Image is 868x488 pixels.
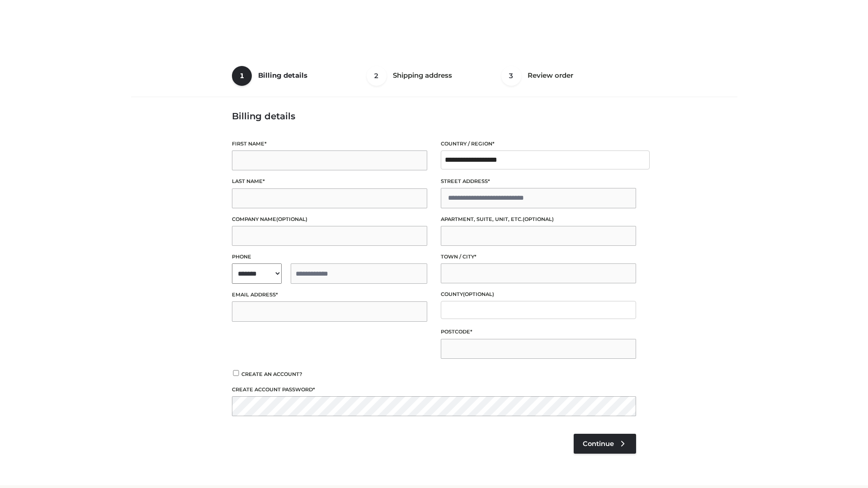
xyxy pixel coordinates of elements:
span: 1 [232,66,252,86]
span: (optional) [523,216,554,222]
label: Town / City [441,253,636,261]
label: Create account password [232,385,636,394]
label: County [441,290,636,299]
span: Create an account? [241,371,302,377]
span: (optional) [276,216,307,222]
label: Postcode [441,328,636,336]
label: First name [232,140,427,148]
span: Continue [583,440,614,448]
span: 3 [501,66,521,86]
span: (optional) [463,291,494,297]
label: Country / Region [441,140,636,148]
label: Last name [232,177,427,186]
label: Phone [232,253,427,261]
label: Street address [441,177,636,186]
label: Company name [232,215,427,224]
a: Continue [574,434,636,454]
span: Review order [528,71,573,80]
span: Shipping address [393,71,452,80]
label: Apartment, suite, unit, etc. [441,215,636,224]
span: 2 [367,66,387,86]
span: Billing details [258,71,307,80]
input: Create an account? [232,370,240,376]
h3: Billing details [232,111,636,122]
label: Email address [232,291,427,299]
